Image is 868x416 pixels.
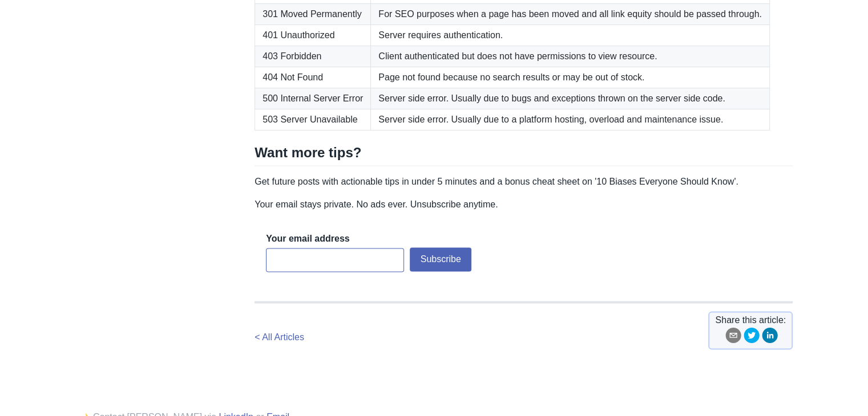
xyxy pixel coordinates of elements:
[266,233,349,245] label: Your email address
[255,109,371,130] td: 503 Server Unavailable
[255,198,793,211] p: Your email stays private. No ads ever. Unsubscribe anytime.
[255,67,371,88] td: 404 Not Found
[371,109,770,130] td: Server side error. Usually due to a platform hosting, overload and maintenance issue.
[255,144,793,166] h2: Want more tips?
[715,313,786,327] span: Share this article:
[255,25,371,46] td: 401 Unauthorized
[371,25,770,46] td: Server requires authentication.
[255,46,371,67] td: 403 Forbidden
[762,327,778,347] button: linkedin
[371,46,770,67] td: Client authenticated but does not have permissions to view resource.
[744,327,760,347] button: twitter
[371,67,770,88] td: Page not found because no search results or may be out of stock.
[371,4,770,25] td: For SEO purposes when a page has been moved and all link equity should be passed through.
[255,175,793,189] p: Get future posts with actionable tips in under 5 minutes and a bonus cheat sheet on '10 Biases Ev...
[255,332,304,342] a: < All Articles
[725,327,741,347] button: email
[255,4,371,25] td: 301 Moved Permanently
[371,88,770,109] td: Server side error. Usually due to bugs and exceptions thrown on the server side code.
[255,88,371,109] td: 500 Internal Server Error
[410,247,471,271] button: Subscribe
